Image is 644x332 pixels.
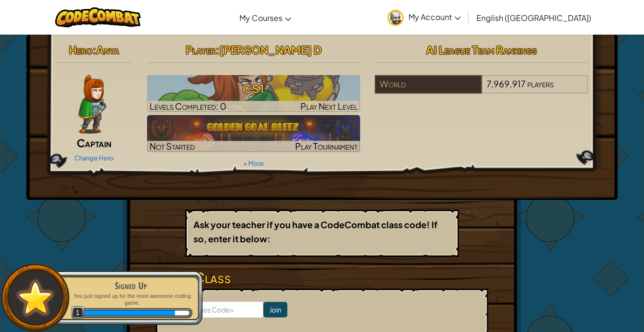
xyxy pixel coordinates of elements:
[147,75,361,112] img: CS1
[175,311,189,315] div: 3 XP until level 2
[235,4,296,31] a: My Courses
[476,13,591,23] span: English ([GEOGRAPHIC_DATA])
[69,279,193,293] div: Signed Up
[150,140,195,152] span: Not Started
[96,43,119,57] span: Anya
[147,78,361,99] h3: CS1
[263,302,287,317] input: Join
[243,159,264,167] a: + More
[82,311,175,315] div: 20 XP earned
[147,115,361,152] a: Not StartedPlay Tournament
[383,2,466,33] a: My Account
[77,136,111,150] span: Captain
[215,43,219,57] span: :
[156,267,488,289] h3: Join a Class
[193,219,437,244] b: Ask your teacher if you have a CodeCombat class code! If so, enter it below:
[164,301,263,318] input: <Enter Class Code>
[92,43,96,57] span: :
[69,43,92,57] span: Hero
[74,154,114,162] a: Change Hero
[426,43,537,57] span: AI League Team Rankings
[408,12,461,22] span: My Account
[78,75,106,134] img: captain-pose.png
[150,100,226,112] span: Levels Completed: 0
[55,7,141,27] img: CodeCombat logo
[375,84,588,96] a: World7,969,917players
[71,306,85,319] span: 1
[387,10,404,26] img: avatar
[69,293,193,307] p: You just signed up for the most awesome coding game.
[472,4,596,31] a: English ([GEOGRAPHIC_DATA])
[301,100,358,112] span: Play Next Level
[147,75,361,112] a: Play Next Level
[527,78,554,89] span: players
[487,78,526,89] span: 7,969,917
[219,43,322,57] span: [PERSON_NAME] D
[239,13,282,23] span: My Courses
[186,43,215,57] span: Player
[295,140,358,152] span: Play Tournament
[13,276,58,319] img: default.png
[147,115,361,152] img: Golden Goal
[375,75,481,94] div: World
